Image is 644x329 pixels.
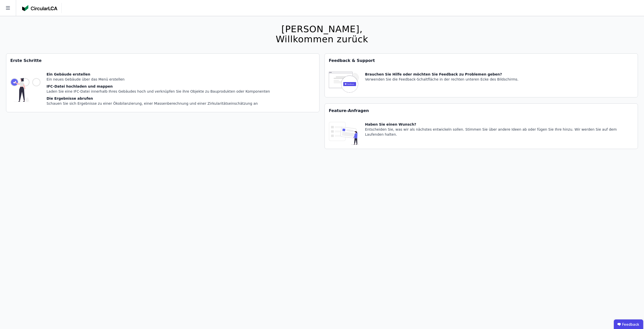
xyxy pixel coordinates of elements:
div: Ein Gebäude erstellen [47,72,270,77]
img: feature_request_tile-UiXE1qGU.svg [329,122,359,145]
div: Haben Sie einen Wunsch? [365,122,634,127]
div: Ein neues Gebäude über das Menü erstellen [47,77,270,82]
div: Feature-Anfragen [325,104,638,118]
div: Laden Sie eine IFC-Datei innerhalb Ihres Gebäudes hoch und verknüpfen Sie ihre Objekte zu Bauprod... [47,89,270,94]
img: feedback-icon-HCTs5lye.svg [329,72,359,93]
div: Schauen Sie sich Ergebnisse zu einer Ökobilanzierung, einer Massenberechnung und einer Zirkularit... [47,101,270,106]
div: [PERSON_NAME], [276,24,368,34]
div: Die Ergebnisse abrufen [47,96,270,101]
div: Entscheiden Sie, was wir als nächstes entwickeln sollen. Stimmen Sie über andere Ideen ab oder fü... [365,127,634,137]
div: Brauchen Sie Hilfe oder möchten Sie Feedback zu Problemen geben? [365,72,518,77]
div: Verwenden Sie die Feedback-Schaltfläche in der rechten unteren Ecke des Bildschirms. [365,77,518,82]
img: getting_started_tile-DrF_GRSv.svg [10,72,41,108]
div: Feedback & Support [325,54,638,68]
div: IFC-Datei hochladen und mappen [47,84,270,89]
img: Concular [22,5,57,11]
div: Erste Schritte [6,54,319,68]
div: Willkommen zurück [276,34,368,44]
